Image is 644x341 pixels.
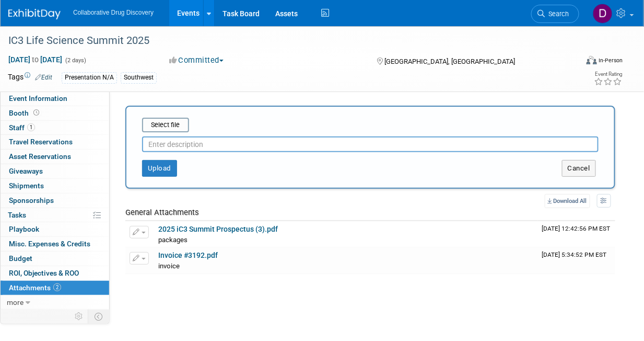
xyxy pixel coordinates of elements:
[27,123,35,131] span: 1
[53,283,61,291] span: 2
[158,236,188,244] span: packages
[9,167,43,175] span: Giveaways
[1,121,109,135] a: Staff1
[1,92,109,106] a: Event Information
[594,72,623,77] div: Event Rating
[7,298,24,306] span: more
[88,310,110,323] td: Toggle Event Tabs
[531,5,579,23] a: Search
[158,251,218,259] a: Invoice #3192.pdf
[385,58,516,65] span: [GEOGRAPHIC_DATA], [GEOGRAPHIC_DATA]
[8,55,63,64] span: [DATE] [DATE]
[8,211,26,219] span: Tasks
[70,310,88,323] td: Personalize Event Tab Strip
[1,266,109,280] a: ROI, Objectives & ROO
[1,295,109,310] a: more
[62,72,117,83] div: Presentation N/A
[9,138,73,146] span: Travel Reservations
[9,269,79,277] span: ROI, Objectives & ROO
[31,109,41,117] span: Booth not reserved yet
[1,194,109,208] a: Sponsorships
[158,225,278,233] a: 2025 iC3 Summit Prospectus (3).pdf
[545,10,569,18] span: Search
[73,9,154,16] span: Collaborative Drug Discovery
[9,94,67,103] span: Event Information
[142,160,177,177] button: Upload
[125,208,199,217] span: General Attachments
[64,57,86,64] span: (2 days)
[587,56,597,64] img: Format-Inperson.png
[538,221,615,247] td: Upload Timestamp
[1,281,109,295] a: Attachments2
[593,4,613,24] img: Daniel Castro
[8,72,52,84] td: Tags
[9,196,54,204] span: Sponsorships
[9,283,61,292] span: Attachments
[121,72,157,83] div: Southwest
[599,56,623,64] div: In-Person
[1,135,109,149] a: Travel Reservations
[1,150,109,164] a: Asset Reservations
[142,137,599,152] input: Enter description
[166,55,228,66] button: Committed
[9,240,90,248] span: Misc. Expenses & Credits
[9,181,44,190] span: Shipments
[534,54,623,70] div: Event Format
[1,222,109,236] a: Playbook
[8,9,61,19] img: ExhibitDay
[1,237,109,251] a: Misc. Expenses & Credits
[562,160,596,177] button: Cancel
[35,74,52,81] a: Edit
[158,262,180,270] span: invoice
[545,194,590,208] a: Download All
[9,123,35,132] span: Staff
[5,31,570,50] div: IC3 Life Science Summit 2025
[1,106,109,120] a: Booth
[9,152,71,161] span: Asset Reservations
[9,254,32,263] span: Budget
[9,109,41,117] span: Booth
[1,164,109,178] a: Giveaways
[1,179,109,193] a: Shipments
[30,55,40,64] span: to
[542,251,607,258] span: Upload Timestamp
[9,225,39,233] span: Playbook
[542,225,611,232] span: Upload Timestamp
[1,208,109,222] a: Tasks
[538,247,615,274] td: Upload Timestamp
[1,252,109,266] a: Budget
